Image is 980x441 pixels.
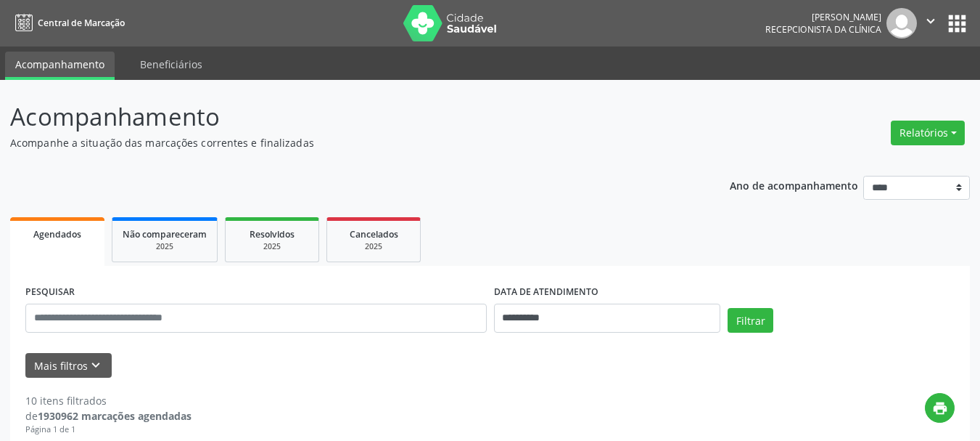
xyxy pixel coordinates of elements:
div: 2025 [123,241,207,252]
i:  [923,13,939,29]
button:  [917,8,944,39]
a: Acompanhamento [5,52,115,80]
label: PESQUISAR [25,281,75,304]
div: Página 1 de 1 [25,424,192,436]
button: print [925,393,955,423]
img: img [886,8,917,39]
p: Acompanhamento [10,99,682,135]
span: Recepcionista da clínica [765,23,881,36]
div: 10 itens filtrados [25,393,192,408]
p: Ano de acompanhamento [730,176,858,194]
button: Filtrar [728,308,773,333]
a: Central de Marcação [10,11,125,35]
strong: 1930962 marcações agendadas [38,409,192,423]
a: Beneficiários [130,52,213,77]
span: Resolvidos [250,228,295,240]
div: 2025 [337,241,410,252]
i: keyboard_arrow_down [88,357,104,373]
label: DATA DE ATENDIMENTO [494,281,598,304]
button: Relatórios [891,121,965,145]
button: Mais filtroskeyboard_arrow_down [25,353,112,379]
div: 2025 [236,241,308,252]
button: apps [944,11,970,36]
i: print [932,400,948,416]
span: Agendados [33,228,81,240]
div: de [25,408,192,424]
span: Cancelados [350,228,398,240]
div: [PERSON_NAME] [765,11,881,23]
span: Não compareceram [123,228,207,240]
span: Central de Marcação [38,17,125,29]
p: Acompanhe a situação das marcações correntes e finalizadas [10,135,682,150]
